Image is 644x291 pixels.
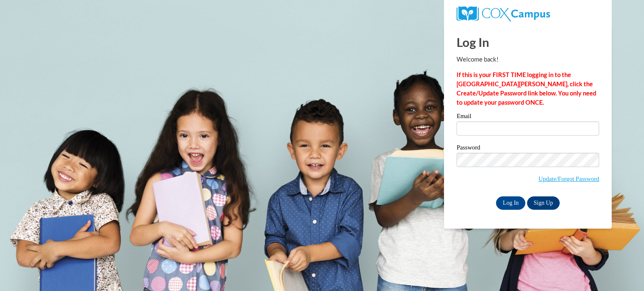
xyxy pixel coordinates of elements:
[457,144,599,153] label: Password
[457,71,596,106] strong: If this is your FIRST TIME logging in to the [GEOGRAPHIC_DATA][PERSON_NAME], click the Create/Upd...
[457,113,599,121] label: Email
[457,10,550,17] a: COX Campus
[457,33,599,51] h1: Log In
[457,6,550,21] img: COX Campus
[527,196,560,210] a: Sign Up
[457,55,599,64] p: Welcome back!
[496,196,525,210] input: Log In
[538,175,599,182] a: Update/Forgot Password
